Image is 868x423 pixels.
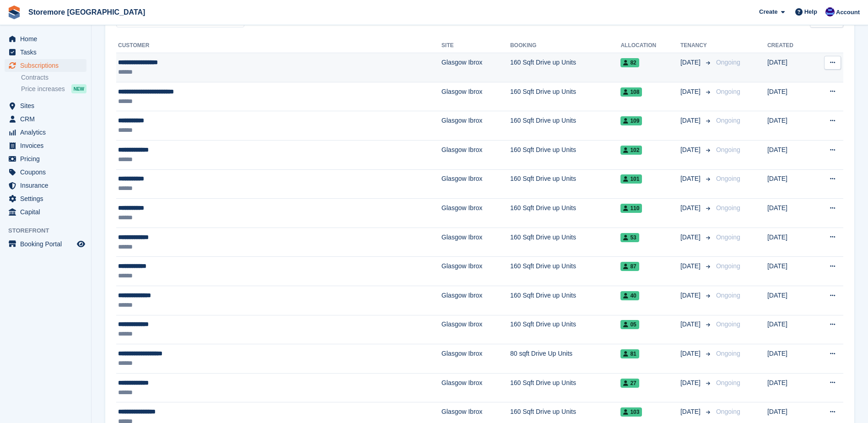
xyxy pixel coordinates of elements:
[442,82,510,111] td: Glasgow Ibrox
[620,87,642,97] span: 108
[442,199,510,228] td: Glasgow Ibrox
[759,7,777,16] span: Create
[680,378,702,388] span: [DATE]
[620,407,642,417] span: 103
[5,33,86,45] a: menu
[804,7,817,16] span: Help
[20,238,75,250] span: Booking Portal
[716,292,740,299] span: Ongoing
[75,239,86,249] a: Preview store
[680,203,702,213] span: [DATE]
[716,320,740,328] span: Ongoing
[680,291,702,300] span: [DATE]
[680,349,702,358] span: [DATE]
[620,291,639,300] span: 40
[442,228,510,257] td: Glasgow Ibrox
[442,140,510,169] td: Glasgow Ibrox
[767,53,811,82] td: [DATE]
[716,59,740,66] span: Ongoing
[716,350,740,357] span: Ongoing
[767,140,811,169] td: [DATE]
[20,113,75,125] span: CRM
[5,192,86,205] a: menu
[510,315,620,344] td: 160 Sqft Drive up Units
[767,38,811,53] th: Created
[767,344,811,374] td: [DATE]
[442,344,510,374] td: Glasgow Ibrox
[20,152,75,165] span: Pricing
[510,169,620,199] td: 160 Sqft Drive up Units
[510,286,620,315] td: 160 Sqft Drive up Units
[8,226,91,235] span: Storefront
[825,7,835,16] img: Angela
[510,373,620,402] td: 160 Sqft Drive up Units
[680,261,702,271] span: [DATE]
[20,99,75,112] span: Sites
[20,126,75,139] span: Analytics
[680,116,702,125] span: [DATE]
[716,175,740,182] span: Ongoing
[680,320,702,329] span: [DATE]
[620,116,642,125] span: 109
[510,38,620,53] th: Booking
[21,73,86,82] a: Contracts
[620,204,642,213] span: 110
[716,408,740,415] span: Ongoing
[442,257,510,286] td: Glasgow Ibrox
[680,87,702,97] span: [DATE]
[510,344,620,374] td: 80 sqft Drive Up Units
[620,38,680,53] th: Allocation
[767,82,811,111] td: [DATE]
[620,349,639,358] span: 81
[767,286,811,315] td: [DATE]
[5,46,86,59] a: menu
[716,379,740,386] span: Ongoing
[836,8,860,17] span: Account
[71,84,86,93] div: NEW
[442,111,510,141] td: Glasgow Ibrox
[5,99,86,112] a: menu
[5,179,86,192] a: menu
[680,58,702,67] span: [DATE]
[5,59,86,72] a: menu
[25,5,149,20] a: Storemore [GEOGRAPHIC_DATA]
[510,82,620,111] td: 160 Sqft Drive up Units
[680,38,712,53] th: Tenancy
[5,166,86,179] a: menu
[767,228,811,257] td: [DATE]
[767,169,811,199] td: [DATE]
[620,58,639,67] span: 82
[442,169,510,199] td: Glasgow Ibrox
[716,233,740,241] span: Ongoing
[20,166,75,179] span: Coupons
[21,84,86,94] a: Price increases NEW
[767,373,811,402] td: [DATE]
[5,238,86,250] a: menu
[442,373,510,402] td: Glasgow Ibrox
[680,174,702,184] span: [DATE]
[510,140,620,169] td: 160 Sqft Drive up Units
[767,199,811,228] td: [DATE]
[5,206,86,218] a: menu
[5,152,86,165] a: menu
[767,111,811,141] td: [DATE]
[510,257,620,286] td: 160 Sqft Drive up Units
[620,146,642,155] span: 102
[20,179,75,192] span: Insurance
[510,199,620,228] td: 160 Sqft Drive up Units
[767,315,811,344] td: [DATE]
[510,111,620,141] td: 160 Sqft Drive up Units
[767,257,811,286] td: [DATE]
[620,379,639,388] span: 27
[5,126,86,139] a: menu
[716,146,740,153] span: Ongoing
[680,145,702,155] span: [DATE]
[620,262,639,271] span: 87
[510,53,620,82] td: 160 Sqft Drive up Units
[20,59,75,72] span: Subscriptions
[442,38,510,53] th: Site
[20,46,75,59] span: Tasks
[680,407,702,417] span: [DATE]
[21,85,65,93] span: Price increases
[620,174,642,184] span: 101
